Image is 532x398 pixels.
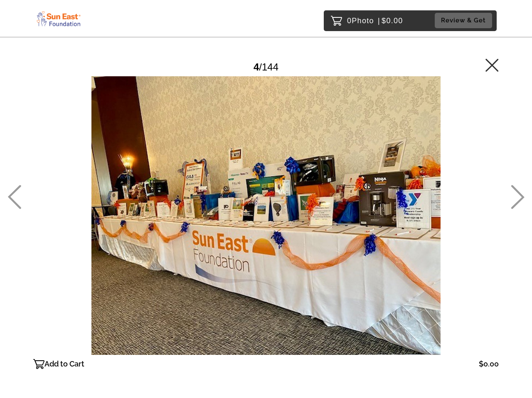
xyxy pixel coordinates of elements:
[35,9,82,28] img: Snapphound Logo
[352,14,374,27] span: Photo
[347,14,403,27] p: 0 $0.00
[254,58,278,76] div: /
[435,13,495,28] a: Review & Get
[262,61,278,73] span: 144
[254,61,259,73] span: 4
[435,13,492,28] button: Review & Get
[44,357,84,371] p: Add to Cart
[479,357,499,371] p: $0.00
[378,17,380,25] span: |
